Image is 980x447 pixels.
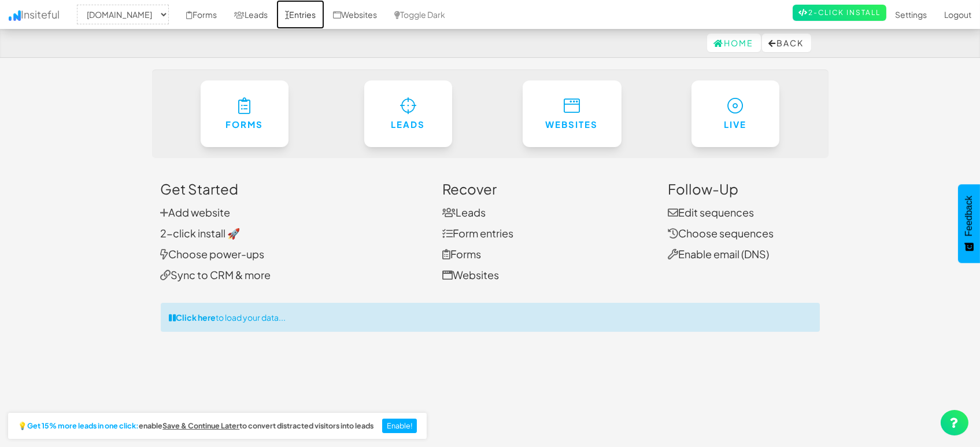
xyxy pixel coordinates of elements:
a: Leads [364,80,452,147]
a: Websites [523,80,622,147]
a: Enable email (DNS) [668,247,769,261]
a: Choose sequences [668,226,774,240]
a: Forms [442,247,481,261]
h3: Follow-Up [668,181,820,196]
h3: Get Started [161,181,426,196]
a: Home [707,34,761,52]
h6: Leads [387,120,429,130]
button: Back [762,34,811,52]
div: to load your data... [161,303,820,332]
h6: Forms [224,120,265,130]
a: Form entries [442,226,513,240]
u: Save & Continue Later [162,421,239,430]
a: Sync to CRM & more [161,268,271,281]
h6: Websites [546,120,598,130]
a: Forms [201,80,289,147]
a: Add website [161,206,231,219]
a: Choose power-ups [161,247,265,261]
a: 2-click install 🚀 [161,226,241,240]
span: Feedback [964,196,974,236]
h3: Recover [442,181,650,196]
a: 2-Click Install [793,5,886,21]
a: Edit sequences [668,206,754,219]
strong: Get 15% more leads in one click: [27,422,139,430]
strong: Click here [176,312,216,323]
img: icon.png [9,10,21,21]
a: Save & Continue Later [162,422,239,430]
h6: Live [715,120,756,130]
h2: 💡 enable to convert distracted visitors into leads [18,422,373,430]
button: Enable! [382,419,417,434]
a: Websites [442,268,499,281]
a: Live [691,80,779,147]
button: Feedback - Show survey [958,184,980,263]
a: Leads [442,206,486,219]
